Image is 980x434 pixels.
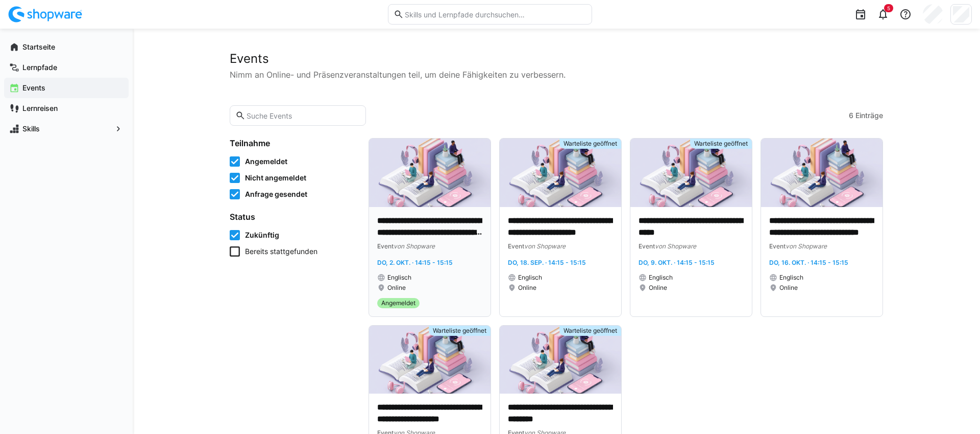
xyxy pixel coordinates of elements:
span: Anfrage gesendet [245,189,307,199]
h4: Teilnahme [230,138,356,148]
h4: Status [230,212,356,222]
span: von Shopware [524,242,566,250]
img: image [369,139,491,207]
span: 6 [849,110,853,121]
img: image [630,139,752,207]
span: Event [377,242,394,250]
span: Do, 18. Sep. · 14:15 - 15:15 [508,259,586,266]
img: image [369,326,491,394]
span: Event [639,242,655,250]
span: Angemeldet [381,299,415,307]
span: Event [769,242,786,250]
input: Skills und Lernpfade durchsuchen… [404,10,586,19]
span: Do, 9. Okt. · 14:15 - 15:15 [639,259,715,266]
span: Warteliste geöffnet [563,140,617,148]
img: image [500,326,621,394]
span: Event [508,242,524,250]
span: Warteliste geöffnet [433,327,486,335]
span: Bereits stattgefunden [245,246,317,257]
span: von Shopware [394,242,435,250]
span: Angemeldet [245,156,287,167]
p: Nimm an Online- und Präsenzveranstaltungen teil, um deine Fähigkeiten zu verbessern. [230,68,883,81]
span: Einträge [855,110,883,121]
span: von Shopware [786,242,827,250]
span: Englisch [649,273,673,282]
input: Suche Events [246,111,360,120]
span: Online [387,284,406,292]
span: Online [518,284,536,292]
img: image [761,139,883,207]
span: 5 [887,5,890,11]
span: Do, 2. Okt. · 14:15 - 15:15 [377,259,453,266]
span: Englisch [779,273,803,282]
span: Nicht angemeldet [245,173,306,183]
h2: Events [230,51,883,66]
span: Online [779,284,798,292]
img: image [500,139,621,207]
span: Englisch [518,273,542,282]
span: Online [649,284,667,292]
span: Zukünftig [245,230,279,240]
span: Do, 16. Okt. · 14:15 - 15:15 [769,259,848,266]
span: von Shopware [655,242,696,250]
span: Englisch [387,273,411,282]
span: Warteliste geöffnet [694,140,748,148]
span: Warteliste geöffnet [563,327,617,335]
